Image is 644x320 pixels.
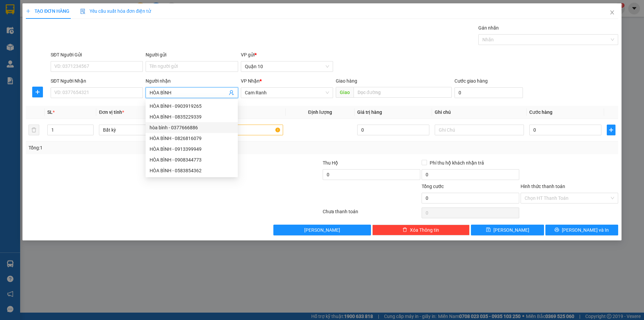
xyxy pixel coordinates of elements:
[422,184,444,189] span: Tổng cước
[427,159,487,167] span: Phí thu hộ khách nhận trả
[29,144,249,151] div: Tổng: 1
[308,109,332,115] span: Định lượng
[146,111,238,122] div: HÒA BÌNH - 0835229339
[323,160,338,166] span: Thu Hộ
[229,90,234,95] span: user-add
[609,10,615,15] span: close
[241,78,260,84] span: VP Nhận
[146,165,238,176] div: HÒA BÌNH - 0583854362
[150,135,234,142] div: HÒA BÌNH - 0826816079
[471,225,544,235] button: save[PERSON_NAME]
[150,102,234,110] div: HÒA BÌNH - 0903919265
[529,109,552,115] span: Cước hàng
[80,9,86,14] img: icon
[603,3,622,22] button: Close
[150,113,234,121] div: HÒA BÌNH - 0835229339
[80,8,151,14] span: Yêu cầu xuất hóa đơn điện tử
[562,226,609,234] span: [PERSON_NAME] và In
[56,32,92,40] li: (c) 2017
[521,184,565,189] label: Hình thức thanh toán
[245,61,329,72] span: Quận 10
[478,25,499,31] label: Gán nhãn
[51,51,143,58] div: SĐT Người Gửi
[26,8,69,14] span: TẠO ĐƠN HÀNG
[150,167,234,174] div: HÒA BÌNH - 0583854362
[33,89,43,95] span: plus
[322,208,421,220] div: Chưa thanh toán
[150,156,234,164] div: HÒA BÌNH - 0908344773
[47,109,53,115] span: SL
[146,51,238,58] div: Người gửi
[554,227,559,233] span: printer
[29,125,39,135] button: delete
[41,10,66,41] b: Gửi khách hàng
[56,26,92,31] b: [DOMAIN_NAME]
[354,87,452,98] input: Dọc đường
[357,109,382,115] span: Giá trị hàng
[146,77,238,85] div: Người nhận
[51,77,143,85] div: SĐT Người Nhận
[146,144,238,154] div: HÒA BÌNH - 0913399949
[410,226,439,234] span: Xóa Thông tin
[486,227,491,233] span: save
[245,88,329,98] span: Cam Ranh
[402,227,407,233] span: delete
[336,87,354,98] span: Giao
[146,133,238,144] div: HÒA BÌNH - 0826816079
[103,125,184,135] span: Bất kỳ
[493,226,529,234] span: [PERSON_NAME]
[607,127,615,133] span: plus
[99,109,124,115] span: Đơn vị tính
[8,43,34,87] b: Hòa [GEOGRAPHIC_DATA]
[146,101,238,111] div: HÒA BÌNH - 0903919265
[32,87,43,97] button: plus
[26,9,31,13] span: plus
[146,122,238,133] div: hòa bình - 0377666886
[241,51,333,58] div: VP gửi
[454,78,488,84] label: Cước giao hàng
[146,154,238,165] div: HÒA BÌNH - 0908344773
[454,87,523,98] input: Cước giao hàng
[432,106,527,119] th: Ghi chú
[336,78,357,84] span: Giao hàng
[435,125,524,135] input: Ghi Chú
[73,8,89,25] img: logo.jpg
[150,124,234,131] div: hòa bình - 0377666886
[194,125,283,135] input: VD: Bàn, Ghế
[273,225,371,235] button: [PERSON_NAME]
[304,226,340,234] span: [PERSON_NAME]
[357,125,429,135] input: 0
[372,225,470,235] button: deleteXóa Thông tin
[545,225,618,235] button: printer[PERSON_NAME] và In
[607,125,615,135] button: plus
[150,145,234,153] div: HÒA BÌNH - 0913399949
